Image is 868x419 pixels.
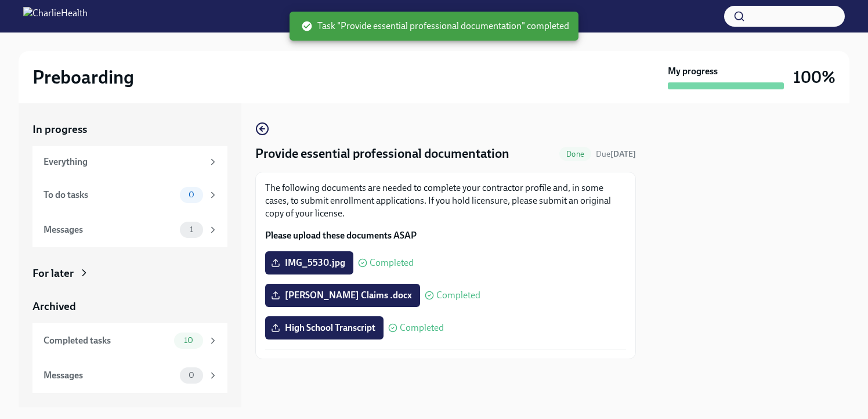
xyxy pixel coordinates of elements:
span: 10 [177,336,200,345]
img: CharlieHealth [23,7,88,26]
strong: My progress [668,65,718,78]
div: Everything [44,156,203,168]
p: The following documents are needed to complete your contractor profile and, in some cases, to sub... [265,182,626,220]
a: Archived [32,299,227,314]
a: Everything [32,146,227,178]
div: Messages [44,223,175,236]
span: Task "Provide essential professional documentation" completed [301,20,569,32]
a: For later [32,266,227,281]
h3: 100% [793,67,836,88]
span: 0 [182,371,201,380]
a: In progress [32,122,227,137]
div: Messages [44,369,175,382]
span: Completed [400,323,444,333]
span: 1 [183,225,200,234]
h2: Preboarding [32,66,134,89]
span: 0 [182,190,201,199]
label: [PERSON_NAME] Claims .docx [265,284,420,307]
span: Done [559,150,591,158]
a: Messages0 [32,358,227,393]
span: IMG_5530.jpg [273,257,345,269]
span: Completed [370,258,414,268]
a: Completed tasks10 [32,323,227,358]
div: For later [32,266,74,281]
h4: Provide essential professional documentation [255,145,509,162]
span: Due [596,149,636,159]
label: IMG_5530.jpg [265,251,353,274]
a: To do tasks0 [32,178,227,212]
div: To do tasks [44,189,175,201]
span: September 1st, 2025 08:00 [596,149,636,160]
label: High School Transcript [265,316,384,339]
span: [PERSON_NAME] Claims .docx [273,290,412,301]
span: Completed [436,291,480,300]
strong: Please upload these documents ASAP [265,230,417,241]
strong: [DATE] [610,149,636,159]
span: High School Transcript [273,322,375,334]
a: Messages1 [32,212,227,247]
div: Completed tasks [44,334,169,347]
